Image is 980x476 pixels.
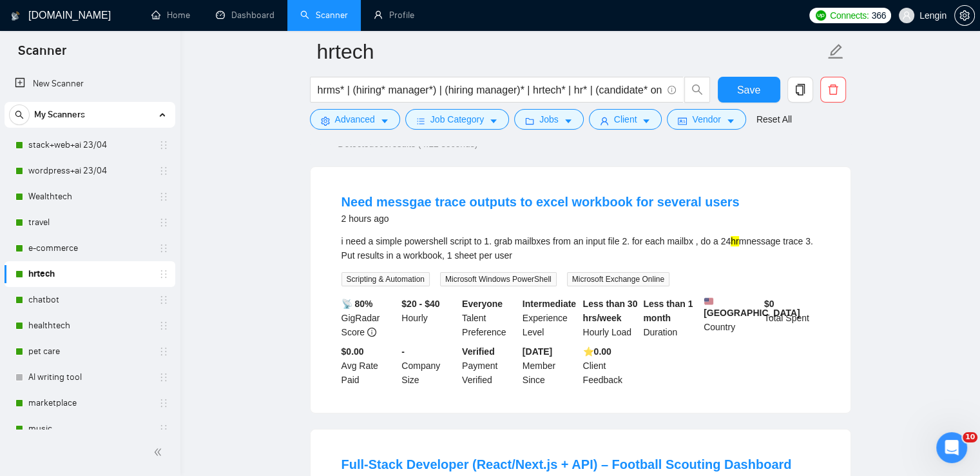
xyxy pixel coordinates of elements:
div: Total Spent [762,297,822,339]
button: Save [718,77,780,103]
span: Scripting & Automation [341,272,430,286]
span: holder [159,398,169,408]
b: Everyone [462,299,503,309]
span: search [10,110,29,119]
div: GigRadar Score [339,297,399,339]
b: [DATE] [523,346,552,357]
div: Country [701,297,762,339]
button: setting [954,5,975,26]
span: Client [614,112,637,126]
a: pet care [28,339,151,364]
span: double-left [153,446,166,459]
iframe: Intercom live chat [936,432,967,463]
span: caret-down [726,116,735,126]
span: holder [159,295,169,305]
span: user [902,11,911,20]
a: marketplace [28,390,151,416]
span: Jobs [539,112,559,126]
b: - [401,346,405,357]
div: 2 hours ago [341,211,740,226]
img: 🇺🇸 [704,297,713,306]
span: 366 [871,8,885,23]
span: caret-down [380,116,389,126]
span: holder [159,269,169,279]
button: folderJobscaret-down [514,109,584,130]
b: Verified [462,346,495,357]
li: New Scanner [5,71,175,97]
span: Microsoft Exchange Online [567,272,669,286]
span: holder [159,192,169,202]
span: info-circle [367,328,376,337]
button: idcardVendorcaret-down [667,109,745,130]
div: Experience Level [520,297,581,339]
b: $ 0 [764,299,774,309]
span: delete [821,84,845,95]
a: hrtech [28,261,151,287]
button: copy [787,77,813,103]
div: Talent Preference [459,297,520,339]
a: travel [28,210,151,235]
div: Member Since [520,344,581,387]
span: holder [159,321,169,331]
div: Hourly Load [581,297,641,339]
button: settingAdvancedcaret-down [310,109,400,130]
a: AI writing tool [28,364,151,390]
div: Avg Rate Paid [339,344,399,387]
span: Microsoft Windows PowerShell [440,272,557,286]
a: searchScanner [300,10,348,21]
span: edit [827,43,844,60]
button: barsJob Categorycaret-down [405,109,509,130]
span: holder [159,346,169,357]
a: chatbot [28,287,151,313]
div: Company Size [399,344,459,387]
b: [GEOGRAPHIC_DATA] [704,297,800,318]
b: Less than 30 hrs/week [583,299,638,323]
span: My Scanners [34,102,85,128]
button: search [684,77,710,103]
span: setting [955,10,974,21]
a: stack+web+ai 23/04 [28,132,151,158]
div: Client Feedback [581,344,641,387]
button: search [9,104,30,125]
a: music [28,416,151,442]
a: setting [954,10,975,21]
b: $0.00 [341,346,364,357]
span: Advanced [335,112,375,126]
span: Job Category [430,112,484,126]
span: holder [159,243,169,253]
a: dashboardDashboard [216,10,274,21]
span: holder [159,140,169,150]
span: holder [159,424,169,434]
span: info-circle [668,86,676,94]
span: holder [159,372,169,382]
div: i need a simple powershell script to 1. grab mailbxes from an input file 2. for each mailbx , do ... [341,234,820,263]
img: upwork-logo.png [816,10,826,21]
span: bars [416,116,425,126]
span: caret-down [489,116,498,126]
span: Scanner [8,41,77,68]
span: caret-down [642,116,651,126]
a: wordpress+ai 23/04 [28,158,151,184]
mark: hr [731,236,738,246]
span: search [685,84,709,95]
a: Full-Stack Developer (React/Next.js + API) – Football Scouting Dashboard [341,457,792,471]
a: Need messgae trace outputs to excel workbook for several users [341,195,740,209]
div: Duration [640,297,701,339]
a: homeHome [151,10,190,21]
span: idcard [678,116,687,126]
a: New Scanner [15,71,165,97]
a: Reset All [756,112,792,126]
span: folder [525,116,534,126]
span: Save [737,82,760,98]
span: setting [321,116,330,126]
span: copy [788,84,812,95]
b: $20 - $40 [401,299,439,309]
span: holder [159,217,169,228]
a: Wealthtech [28,184,151,210]
button: userClientcaret-down [589,109,662,130]
div: Hourly [399,297,459,339]
span: user [600,116,609,126]
b: ⭐️ 0.00 [583,346,611,357]
b: Less than 1 month [643,299,693,323]
span: holder [159,166,169,176]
